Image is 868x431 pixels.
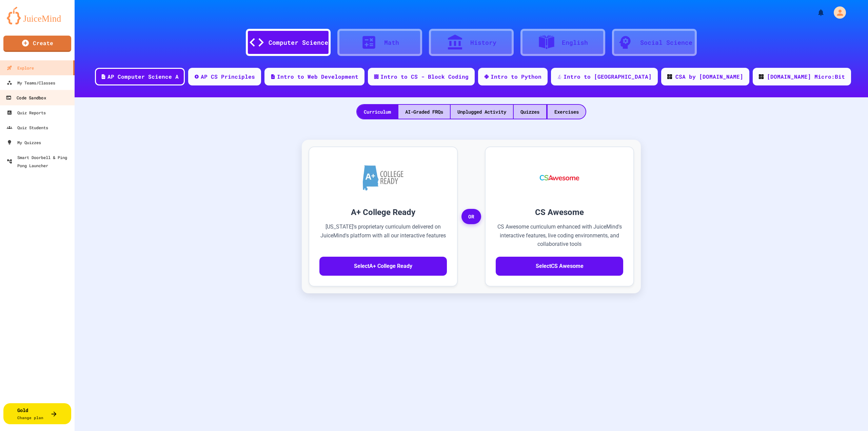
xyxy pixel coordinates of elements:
h3: A+ College Ready [319,206,447,218]
img: CODE_logo_RGB.png [759,74,764,79]
img: CS Awesome [533,157,586,198]
div: Quiz Students [7,123,48,132]
img: logo-orange.svg [7,7,68,24]
div: Curriculum [357,105,398,119]
div: English [562,38,588,47]
div: My Account [827,5,848,20]
button: SelectA+ College Ready [319,257,447,276]
div: Intro to Web Development [277,73,358,81]
div: Exercises [548,105,586,119]
a: Create [3,36,71,52]
div: Social Science [640,38,692,47]
div: Quizzes [514,105,546,119]
img: CODE_logo_RGB.png [667,74,672,79]
span: OR [461,209,481,224]
div: Intro to Python [491,73,541,81]
div: [DOMAIN_NAME] Micro:Bit [767,73,845,81]
button: SelectCS Awesome [496,257,623,276]
div: Intro to [GEOGRAPHIC_DATA] [564,73,652,81]
div: Explore [7,64,34,72]
div: My Teams/Classes [7,79,55,87]
div: AP CS Principles [201,73,255,81]
div: Quiz Reports [7,109,46,117]
div: Math [384,38,399,47]
div: History [470,38,496,47]
div: Code Sandbox [6,94,46,102]
h3: CS Awesome [496,206,623,218]
img: A+ College Ready [363,165,403,191]
div: Computer Science [269,38,328,47]
button: GoldChange plan [3,403,71,424]
div: AP Computer Science A [107,73,179,81]
div: Unplugged Activity [451,105,513,119]
div: My Quizzes [7,138,41,146]
div: Intro to CS - Block Coding [380,73,469,81]
span: Change plan [17,415,43,420]
p: [US_STATE]'s proprietary curriculum delivered on JuiceMind's platform with all our interactive fe... [319,222,447,249]
div: AI-Graded FRQs [398,105,450,119]
div: CSA by [DOMAIN_NAME] [675,73,743,81]
div: Gold [17,407,43,421]
p: CS Awesome curriculum enhanced with JuiceMind's interactive features, live coding environments, a... [496,222,623,249]
div: Smart Doorbell & Ping Pong Launcher [7,153,72,170]
div: My Notifications [804,7,827,18]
